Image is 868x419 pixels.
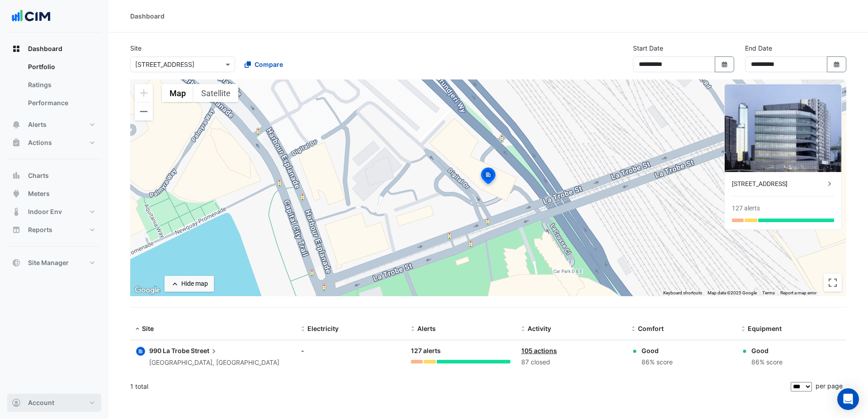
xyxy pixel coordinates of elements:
div: Open Intercom Messenger [837,388,859,410]
span: Alerts [28,120,47,129]
app-icon: Reports [12,225,21,234]
button: Charts [7,167,101,185]
div: 87 closed [521,357,621,368]
button: Keyboard shortcuts [663,290,702,296]
div: [GEOGRAPHIC_DATA], [GEOGRAPHIC_DATA] [149,358,279,368]
app-icon: Charts [12,171,21,180]
div: [STREET_ADDRESS] [732,179,825,189]
button: Show street map [162,84,193,102]
button: Alerts [7,116,101,134]
span: Equipment [748,325,782,332]
app-icon: Indoor Env [12,207,21,216]
img: Google [132,284,162,296]
div: Good [751,346,783,355]
span: 990 La Trobe [149,347,189,354]
button: Toggle fullscreen view [824,274,842,292]
div: Hide map [181,279,208,289]
span: Indoor Env [28,207,62,216]
div: Dashboard [7,58,101,116]
img: site-pin-selected.svg [478,166,498,188]
span: Electricity [307,325,339,332]
button: Show satellite imagery [193,84,238,102]
span: Actions [28,138,52,147]
button: Zoom in [135,84,153,102]
span: Site [142,325,154,332]
img: 990 La Trobe Street [725,84,841,172]
button: Compare [239,56,289,72]
div: Good [642,346,673,355]
app-icon: Meters [12,189,21,198]
div: - [301,346,401,355]
fa-icon: Select Date [721,61,729,68]
app-icon: Actions [12,138,21,147]
span: Map data ©2025 Google [708,290,757,295]
label: Site [130,43,142,53]
span: per page [816,382,843,390]
span: Account [28,398,54,407]
app-icon: Alerts [12,120,21,129]
div: 127 alerts [732,204,760,213]
fa-icon: Select Date [833,61,841,68]
div: 127 alerts [411,346,510,356]
button: Hide map [165,276,214,292]
a: 105 actions [521,347,557,354]
a: Portfolio [21,58,101,76]
button: Zoom out [135,102,153,121]
span: Activity [528,325,551,332]
app-icon: Dashboard [12,44,21,53]
button: Reports [7,221,101,239]
button: Dashboard [7,40,101,58]
img: Company Logo [11,7,52,25]
label: End Date [745,43,772,53]
div: 86% score [642,357,673,368]
span: Compare [255,60,283,69]
span: Reports [28,225,52,234]
button: Indoor Env [7,203,101,221]
label: Start Date [633,43,663,53]
a: Open this area in Google Maps (opens a new window) [132,284,162,296]
a: Performance [21,94,101,112]
span: Comfort [638,325,664,332]
a: Report a map error [780,290,816,295]
div: Dashboard [130,11,165,21]
div: 1 total [130,375,789,398]
span: Charts [28,171,49,180]
button: Actions [7,134,101,152]
button: Account [7,394,101,412]
span: Street [191,346,218,356]
app-icon: Site Manager [12,258,21,267]
span: Alerts [417,325,436,332]
button: Site Manager [7,254,101,272]
a: Ratings [21,76,101,94]
span: Dashboard [28,44,62,53]
span: Site Manager [28,258,69,267]
span: Meters [28,189,50,198]
div: 86% score [751,357,783,368]
button: Meters [7,185,101,203]
a: Terms (opens in new tab) [762,290,775,295]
